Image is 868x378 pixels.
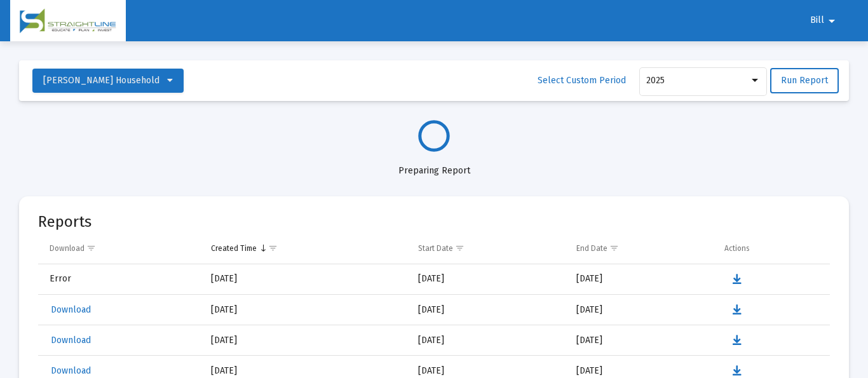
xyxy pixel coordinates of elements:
[409,264,567,295] td: [DATE]
[20,8,116,34] img: Dashboard
[409,325,567,356] td: [DATE]
[609,243,619,253] span: Show filter options for column 'End Date'
[567,233,715,264] td: Column End Date
[50,243,85,253] div: Download
[646,75,665,86] span: 2025
[268,243,278,253] span: Show filter options for column 'Created Time'
[715,233,830,264] td: Column Actions
[38,215,92,228] mat-card-title: Reports
[418,243,453,253] div: Start Date
[51,335,91,346] span: Download
[51,365,91,376] span: Download
[202,233,409,264] td: Column Created Time
[567,264,715,295] td: [DATE]
[824,8,839,34] mat-icon: arrow_drop_down
[724,243,750,253] div: Actions
[211,273,400,285] div: [DATE]
[43,75,159,86] span: [PERSON_NAME] Household
[576,243,607,253] div: End Date
[810,15,824,26] span: Bill
[211,365,400,377] div: [DATE]
[567,325,715,356] td: [DATE]
[781,75,828,86] span: Run Report
[50,273,71,284] span: Error
[38,233,202,264] td: Column Download
[86,243,96,253] span: Show filter options for column 'Download'
[795,8,855,33] button: Bill
[567,295,715,325] td: [DATE]
[211,334,400,347] div: [DATE]
[19,152,849,177] div: Preparing Report
[51,304,91,315] span: Download
[211,304,400,316] div: [DATE]
[211,243,257,253] div: Created Time
[32,69,184,93] button: [PERSON_NAME] Household
[455,243,465,253] span: Show filter options for column 'Start Date'
[409,233,567,264] td: Column Start Date
[770,68,839,93] button: Run Report
[409,295,567,325] td: [DATE]
[538,75,626,86] span: Select Custom Period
